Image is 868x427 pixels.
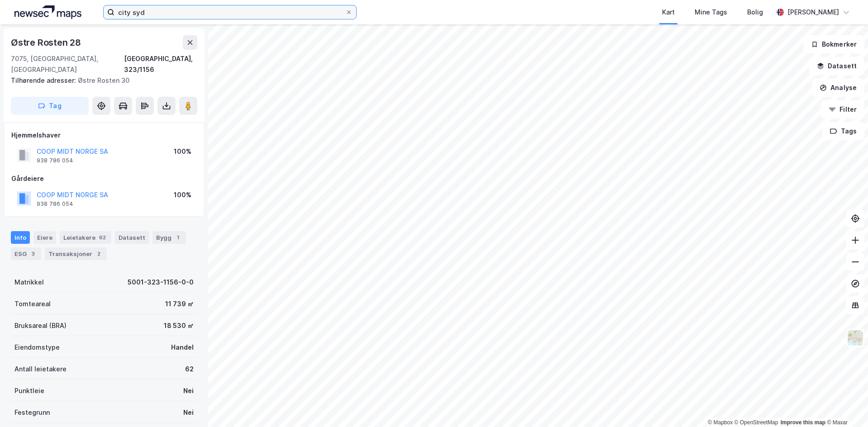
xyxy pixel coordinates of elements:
div: 7075, [GEOGRAPHIC_DATA], [GEOGRAPHIC_DATA] [11,53,124,75]
div: 100% [174,146,191,157]
div: Datasett [115,231,149,244]
div: Festegrunn [14,407,50,418]
div: Leietakere [60,231,111,244]
div: Tomteareal [14,299,51,309]
div: Handel [171,342,194,353]
div: 938 786 054 [37,200,73,208]
div: Matrikkel [14,277,44,288]
div: 18 530 ㎡ [164,320,194,331]
div: 11 739 ㎡ [165,299,194,309]
input: Søk på adresse, matrikkel, gårdeiere, leietakere eller personer [114,5,345,19]
div: Eiendomstype [14,342,60,353]
img: logo.a4113a55bc3d86da70a041830d287a7e.svg [14,5,81,19]
button: Tag [11,97,89,115]
div: 3 [29,249,38,258]
div: Østre Rosten 30 [11,75,190,86]
img: Z [847,329,864,346]
div: Nei [183,385,194,396]
button: Datasett [809,57,864,75]
div: Eiere [33,231,56,244]
div: Transaksjoner [45,247,107,260]
div: Punktleie [14,385,44,396]
div: [GEOGRAPHIC_DATA], 323/1156 [124,53,197,75]
button: Bokmerker [803,35,864,53]
div: Kart [662,7,675,18]
div: Østre Rosten 28 [11,35,83,50]
div: Hjemmelshaver [11,130,197,141]
button: Filter [821,100,864,119]
div: 5001-323-1156-0-0 [128,277,194,288]
div: Nei [183,407,194,418]
div: 62 [185,364,194,375]
div: Mine Tags [695,7,727,18]
div: 938 786 054 [37,157,73,164]
span: Tilhørende adresser: [11,76,78,84]
div: 62 [97,233,108,242]
button: Analyse [812,79,864,97]
a: Improve this map [781,419,825,426]
div: Gårdeiere [11,173,197,184]
div: [PERSON_NAME] [787,7,839,18]
div: ESG [11,247,41,260]
div: Info [11,231,30,244]
a: OpenStreetMap [734,419,778,426]
div: 2 [94,249,103,258]
iframe: Chat Widget [823,384,868,427]
div: 1 [173,233,182,242]
div: Bolig [747,7,763,18]
div: 100% [174,190,191,200]
div: Bruksareal (BRA) [14,320,67,331]
div: Bygg [153,231,186,244]
a: Mapbox [708,419,733,426]
div: Antall leietakere [14,364,67,375]
button: Tags [822,122,864,140]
